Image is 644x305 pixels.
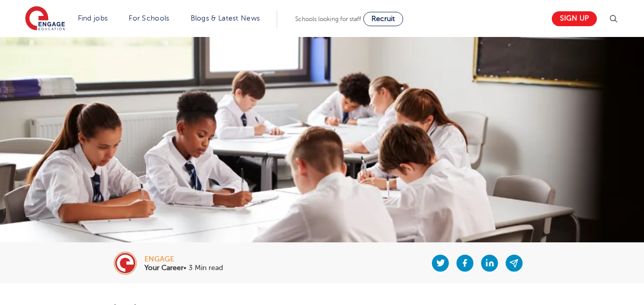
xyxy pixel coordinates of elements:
[191,14,260,22] a: Blogs & Latest News
[144,264,223,272] p: • 3 Min read
[25,6,65,32] img: Engage Education
[363,12,403,26] a: Recruit
[129,14,169,22] a: For Schools
[78,14,108,22] a: Find jobs
[295,15,361,23] span: Schools looking for staff
[371,15,395,23] span: Recruit
[144,256,223,263] div: engage
[552,11,597,26] a: Sign up
[144,264,183,272] b: Your Career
